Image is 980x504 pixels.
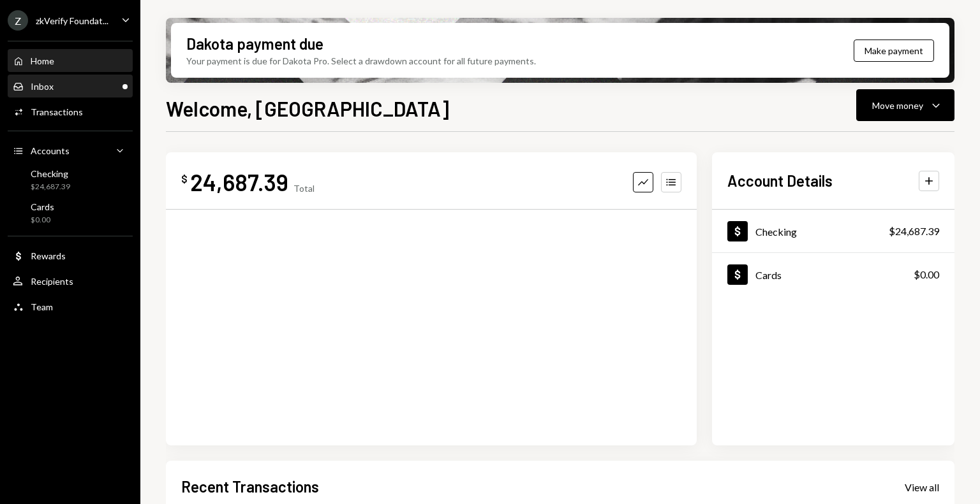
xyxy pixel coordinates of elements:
div: Z [8,10,28,31]
a: Accounts [8,139,133,162]
div: Home [31,55,54,66]
h2: Account Details [727,170,833,191]
a: Home [8,49,133,72]
a: Cards$0.00 [712,253,954,296]
div: Checking [31,168,70,179]
div: Checking [755,226,797,238]
div: Move money [872,99,923,112]
div: zkVerify Foundat... [36,15,108,26]
div: Inbox [31,81,54,92]
a: Team [8,295,133,318]
a: View all [905,480,939,494]
div: Recipients [31,276,73,287]
a: Recipients [8,270,133,292]
a: Cards$0.00 [8,198,133,228]
div: $ [181,173,188,185]
a: Transactions [8,100,133,123]
a: Checking$24,687.39 [712,210,954,252]
a: Inbox [8,75,133,97]
div: Rewards [31,250,66,261]
div: $0.00 [31,215,54,226]
div: View all [905,481,939,494]
div: Accounts [31,145,70,156]
h2: Recent Transactions [181,476,319,497]
button: Move money [856,89,954,121]
button: Make payment [854,40,934,62]
div: $24,687.39 [889,224,939,239]
div: Total [293,183,315,194]
div: Transactions [31,106,83,117]
div: Cards [31,201,54,212]
div: $24,687.39 [31,182,70,192]
a: Checking$24,687.39 [8,164,133,195]
h1: Welcome, [GEOGRAPHIC_DATA] [166,96,449,121]
div: Your payment is due for Dakota Pro. Select a drawdown account for all future payments. [186,54,536,68]
a: Rewards [8,244,133,267]
div: Dakota payment due [186,33,323,54]
div: Cards [755,269,782,281]
div: $0.00 [914,267,939,282]
div: 24,687.39 [190,168,288,196]
div: Team [31,301,53,312]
